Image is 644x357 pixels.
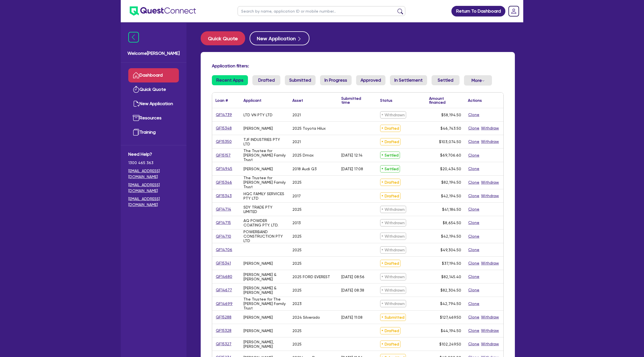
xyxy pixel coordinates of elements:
[292,194,301,198] div: 2017
[380,152,400,159] span: Settled
[468,206,480,212] button: Clone
[468,341,480,347] button: Clone
[243,113,273,117] div: LTD VN PTY LTD
[243,137,286,146] div: TJF INDUSTRIES PTY LTD
[216,260,231,266] a: QF15341
[481,125,499,131] button: Withdraw
[451,6,505,16] a: Return To Dashboard
[468,98,482,102] div: Actions
[440,167,461,171] span: $20,434.50
[380,327,401,334] span: Drafted
[390,75,427,85] a: In Settlement
[128,68,179,82] a: Dashboard
[250,31,309,45] button: New Application
[292,167,317,171] div: 2018 Audi Q3
[285,75,316,85] a: Submitted
[432,75,460,85] a: Settled
[440,315,461,320] span: $127,469.50
[216,327,232,334] a: QF15328
[468,125,480,131] button: Clone
[380,287,406,294] span: Withdrawn
[216,125,232,131] a: QF15348
[380,125,401,132] span: Drafted
[243,205,286,214] div: SDY TRADE PTY LIMITED
[442,207,461,212] span: $41,184.50
[128,160,179,166] span: 1300 465 363
[506,4,521,18] a: Dropdown toggle
[292,153,314,157] div: 2025 Dmax
[320,75,352,85] a: In Progress
[127,50,180,57] span: Welcome [PERSON_NAME]
[341,96,368,104] div: Submitted time
[243,297,286,310] div: The Trustee for The [PERSON_NAME] Family Trust
[442,261,461,266] span: $37,194.50
[468,233,480,240] button: Clone
[201,31,245,45] button: Quick Quote
[216,138,232,145] a: QF15350
[443,221,461,225] span: $8,654.50
[292,140,301,144] div: 2021
[380,314,406,321] span: Submitted
[468,179,480,186] button: Clone
[468,287,480,293] button: Clone
[130,6,196,16] img: quest-connect-logo-blue
[468,166,480,172] button: Clone
[380,273,406,280] span: Withdrawn
[481,138,499,145] button: Withdraw
[292,275,330,279] div: 2025 FORD EVEREST
[292,98,303,102] div: Asset
[243,286,286,295] div: [PERSON_NAME] & [PERSON_NAME]
[380,341,401,348] span: Drafted
[243,191,286,200] div: HQC FAMILY SERVICES PTY LTD
[292,126,326,131] div: 2025 Toyota Hilux
[429,96,461,104] div: Amount financed
[441,275,461,279] span: $82,145.40
[201,31,250,45] a: Quick Quote
[481,260,499,266] button: Withdraw
[128,196,179,208] a: [EMAIL_ADDRESS][DOMAIN_NAME]
[380,206,406,213] span: Withdrawn
[468,273,480,280] button: Clone
[128,125,179,140] a: Training
[292,248,302,252] div: 2025
[481,314,499,320] button: Withdraw
[212,75,248,85] a: Recent Apps
[380,111,406,119] span: Withdrawn
[468,112,480,118] button: Clone
[380,165,400,172] span: Settled
[481,341,499,347] button: Withdraw
[243,261,273,266] div: [PERSON_NAME]
[133,115,139,121] img: resources
[133,86,139,93] img: quick-quote
[133,100,139,107] img: new-application
[216,247,233,253] a: QF14706
[341,153,363,157] div: [DATE] 12:14
[216,112,232,118] a: QF14739
[216,287,232,293] a: QF14677
[128,82,179,97] a: Quick Quote
[292,234,302,238] div: 2025
[216,206,231,212] a: QF14714
[440,301,461,306] span: $42,794.50
[292,315,320,320] div: 2024 Silverado
[292,342,302,346] div: 2025
[243,98,261,102] div: Applicant
[243,176,286,189] div: The Trustee for [PERSON_NAME] Family Trust
[216,273,233,280] a: QF14680
[216,314,232,320] a: QF15288
[468,193,480,199] button: Clone
[292,113,301,117] div: 2021
[380,98,392,102] div: Status
[468,152,480,159] button: Clone
[128,111,179,125] a: Resources
[252,75,280,85] a: Drafted
[481,179,499,186] button: Withdraw
[292,180,302,185] div: 2025
[380,246,406,254] span: Withdrawn
[292,207,302,212] div: 2025
[341,167,363,171] div: [DATE] 17:08
[128,151,179,158] span: Need Help?
[441,248,461,252] span: $49,304.50
[468,327,480,334] button: Clone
